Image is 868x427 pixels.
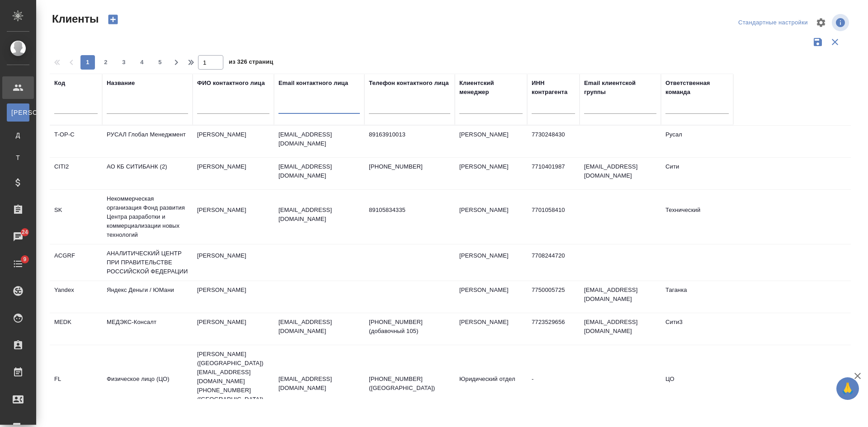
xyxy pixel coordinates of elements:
td: 7730248430 [527,126,580,157]
td: 7723529656 [527,313,580,345]
p: [EMAIL_ADDRESS][DOMAIN_NAME] [278,375,360,393]
a: 9 [2,253,34,275]
td: [PERSON_NAME] [193,281,274,313]
button: 🙏 [836,377,859,400]
td: [PERSON_NAME] [455,126,527,157]
button: Сохранить фильтры [809,33,826,51]
span: Д [11,131,25,140]
button: Создать [102,12,124,27]
td: АО КБ СИТИБАНК (2) [102,158,193,189]
td: АНАЛИТИЧЕСКИЙ ЦЕНТР ПРИ ПРАВИТЕЛЬСТВЕ РОССИЙСКОЙ ФЕДЕРАЦИИ [102,244,193,281]
td: SK [50,201,102,233]
p: [PHONE_NUMBER] ([GEOGRAPHIC_DATA]) [369,375,450,393]
div: Название [107,79,135,88]
td: - [527,370,580,402]
p: [EMAIL_ADDRESS][DOMAIN_NAME] [278,130,360,148]
td: [PERSON_NAME] [455,201,527,233]
td: [EMAIL_ADDRESS][DOMAIN_NAME] [580,313,661,345]
td: Сити3 [661,313,733,345]
td: [PERSON_NAME] [193,126,274,157]
div: ФИО контактного лица [197,79,265,88]
p: [EMAIL_ADDRESS][DOMAIN_NAME] [278,206,360,224]
td: 7708244720 [527,247,580,278]
span: 24 [16,228,33,237]
a: Д [7,126,29,144]
td: [PERSON_NAME] [193,313,274,345]
td: ACGRF [50,247,102,278]
td: ЦО [661,370,733,402]
td: [PERSON_NAME] [455,281,527,313]
div: Телефон контактного лица [369,79,449,88]
p: [PHONE_NUMBER] (добавочный 105) [369,318,450,336]
td: T-OP-C [50,126,102,157]
td: Юридический отдел [455,370,527,402]
td: Физическое лицо (ЦО) [102,370,193,402]
button: 5 [153,55,167,70]
td: [PERSON_NAME] [455,247,527,278]
td: Сити [661,158,733,189]
td: РУСАЛ Глобал Менеджмент [102,126,193,157]
span: 4 [135,58,149,67]
span: 5 [153,58,167,67]
span: 🙏 [840,379,855,398]
button: 3 [117,55,131,70]
td: 7701058410 [527,201,580,233]
span: Посмотреть информацию [832,14,851,31]
td: CITI2 [50,158,102,189]
td: [EMAIL_ADDRESS][DOMAIN_NAME] [580,158,661,189]
td: [PERSON_NAME] [455,158,527,189]
a: [PERSON_NAME] [7,103,29,122]
td: Русал [661,126,733,157]
span: [PERSON_NAME] [11,108,25,117]
div: Email клиентской группы [584,79,656,97]
span: из 326 страниц [229,56,273,70]
p: [PHONE_NUMBER] [369,162,450,171]
div: Email контактного лица [278,79,348,88]
div: split button [736,16,810,30]
span: Настроить таблицу [810,12,832,33]
span: Т [11,153,25,162]
td: Яндекс Деньги / ЮМани [102,281,193,313]
td: Таганка [661,281,733,313]
td: Технический [661,201,733,233]
button: Сбросить фильтры [826,33,844,51]
td: [PERSON_NAME] [193,247,274,278]
p: [EMAIL_ADDRESS][DOMAIN_NAME] [278,318,360,336]
p: [EMAIL_ADDRESS][DOMAIN_NAME] [278,162,360,180]
td: FL [50,370,102,402]
button: 4 [135,55,149,70]
td: МЕДЭКС-Консалт [102,313,193,345]
td: [PERSON_NAME] ([GEOGRAPHIC_DATA]) [EMAIL_ADDRESS][DOMAIN_NAME] [PHONE_NUMBER] ([GEOGRAPHIC_DATA])... [193,345,274,427]
p: 89163910013 [369,130,450,139]
span: 2 [99,58,113,67]
div: ИНН контрагента [532,79,575,97]
td: 7750005725 [527,281,580,313]
button: 2 [99,55,113,70]
span: 3 [117,58,131,67]
td: MEDK [50,313,102,345]
span: 9 [18,255,32,264]
div: Ответственная команда [665,79,729,97]
p: 89105834335 [369,206,450,215]
td: Некоммерческая организация Фонд развития Центра разработки и коммерциализации новых технологий [102,190,193,244]
td: [PERSON_NAME] [193,201,274,233]
div: Код [54,79,65,88]
td: [EMAIL_ADDRESS][DOMAIN_NAME] [580,281,661,313]
td: [PERSON_NAME] [455,313,527,345]
span: Клиенты [50,12,99,26]
td: 7710401987 [527,158,580,189]
a: 24 [2,225,34,248]
a: Т [7,149,29,167]
div: Клиентский менеджер [459,79,523,97]
td: Yandex [50,281,102,313]
td: [PERSON_NAME] [193,158,274,189]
